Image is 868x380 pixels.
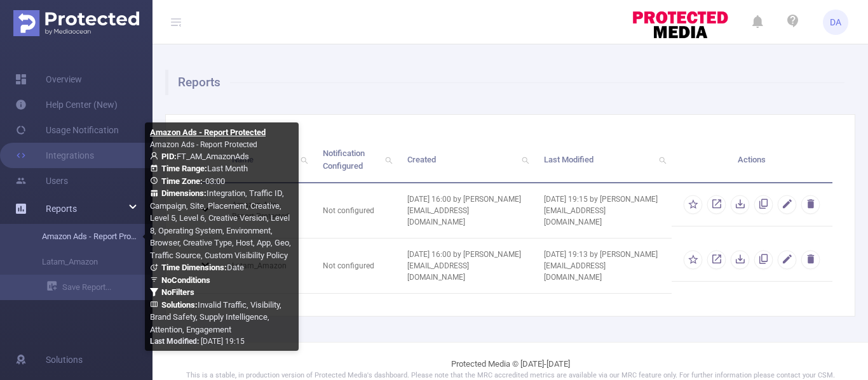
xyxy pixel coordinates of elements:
a: Help Center (New) [15,92,118,117]
span: Notification Configured [323,148,365,171]
td: Not configured [313,183,398,239]
b: Solutions : [161,300,198,310]
b: No Conditions [161,275,210,285]
b: Dimensions : [161,188,207,198]
a: Integrations [15,143,94,168]
h1: Reports [165,70,844,95]
a: Save Report... [47,275,153,300]
span: Integration, Traffic ID, Campaign, Site, Placement, Creative, Level 5, Level 6, Creative Version,... [150,188,291,260]
b: Amazon Ads - Report Protected [150,128,266,137]
i: icon: search [380,137,398,182]
span: Date [161,263,244,272]
span: Solutions [46,347,83,372]
span: Reports [46,204,77,214]
a: Amazon Ads - Report Protected [25,224,137,249]
span: Last Modified [544,155,593,164]
a: Reports [46,196,77,221]
span: FT_AM_AmazonAds Last Month -03:00 [150,152,291,334]
b: Time Dimensions : [161,263,227,272]
b: Last Modified: [150,337,199,346]
span: Created [407,155,436,164]
span: Invalid Traffic, Visibility, Brand Safety, Supply Intelligence, Attention, Engagement [150,300,281,334]
span: [DATE] 19:15 [150,337,245,346]
a: Users [15,168,68,193]
i: icon: user [150,152,161,160]
b: PID: [161,152,177,161]
a: Overview [15,67,82,92]
img: Protected Media [13,10,139,36]
i: icon: search [654,137,672,182]
td: Not configured [313,239,398,294]
i: icon: search [517,137,534,182]
span: Actions [738,155,766,164]
i: icon: search [295,137,313,182]
td: [DATE] 16:00 by [PERSON_NAME][EMAIL_ADDRESS][DOMAIN_NAME] [398,239,534,294]
span: DA [830,10,841,35]
td: [DATE] 19:13 by [PERSON_NAME][EMAIL_ADDRESS][DOMAIN_NAME] [534,239,671,294]
a: Usage Notification [15,117,119,143]
b: Time Zone: [161,176,203,186]
span: Amazon Ads - Report Protected [150,140,257,149]
b: Time Range: [161,164,207,173]
b: No Filters [161,287,194,297]
td: [DATE] 19:15 by [PERSON_NAME][EMAIL_ADDRESS][DOMAIN_NAME] [534,183,671,239]
td: [DATE] 16:00 by [PERSON_NAME][EMAIL_ADDRESS][DOMAIN_NAME] [398,183,534,239]
a: Latam_Amazon [25,249,137,275]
